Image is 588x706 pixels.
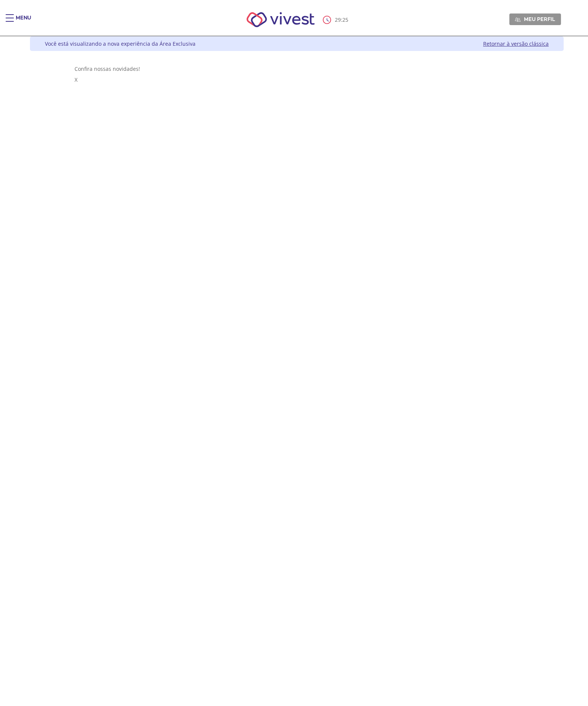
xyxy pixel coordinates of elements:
span: 25 [342,16,348,23]
div: Confira nossas novidades! [75,65,519,72]
a: Meu perfil [509,13,561,25]
a: Retornar à versão clássica [483,40,549,47]
div: Vivest [24,36,564,706]
span: X [75,76,78,83]
div: : [323,16,350,24]
img: Vivest [238,4,323,36]
span: Meu perfil [524,16,555,22]
img: Meu perfil [515,17,521,22]
span: 29 [335,16,341,23]
div: Você está visualizando a nova experiência da Área Exclusiva [45,40,196,47]
div: Menu [16,14,31,29]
